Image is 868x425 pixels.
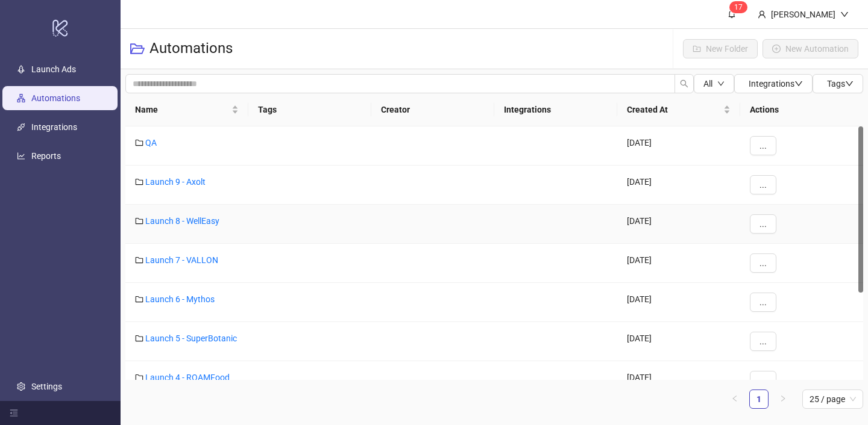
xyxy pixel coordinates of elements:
div: [DATE] [617,283,740,322]
span: menu-fold [10,409,18,417]
button: ... [750,214,776,234]
span: 7 [738,3,743,11]
a: Automations [31,93,80,103]
div: [DATE] [617,205,740,244]
span: Integrations [749,79,803,88]
a: Launch Ads [31,64,76,74]
div: [DATE] [617,361,740,400]
div: Page Size [802,389,863,409]
a: 1 [750,390,768,408]
a: Launch 8 - WellEasy [145,216,219,226]
button: ... [750,136,776,155]
li: Next Page [773,389,793,409]
a: Reports [31,151,61,161]
span: folder [135,138,143,147]
span: ... [759,141,767,150]
h3: Automations [149,39,233,58]
span: Created At [627,103,721,116]
span: right [779,395,787,402]
button: left [725,389,744,409]
span: All [703,79,712,88]
th: Tags [248,93,371,126]
div: [DATE] [617,166,740,205]
span: down [845,79,854,88]
button: ... [750,175,776,194]
button: ... [750,332,776,351]
span: left [731,395,738,402]
div: [DATE] [617,126,740,166]
a: Launch 9 - Axolt [145,177,206,187]
span: 25 / page [810,390,856,408]
th: Creator [371,93,494,126]
span: user [758,10,766,19]
span: folder [135,217,143,225]
a: Integrations [31,122,77,132]
a: Launch 4 - ROAMFood [145,373,230,382]
button: New Folder [683,39,758,58]
span: folder [135,256,143,264]
span: search [680,79,688,88]
span: folder-open [130,42,145,56]
button: ... [750,371,776,390]
div: [PERSON_NAME] [766,8,840,21]
span: ... [759,337,767,346]
a: QA [145,138,157,147]
span: ... [759,180,767,190]
span: folder [135,334,143,343]
sup: 17 [729,1,747,13]
button: New Automation [763,39,858,58]
th: Actions [740,93,863,126]
a: Launch 5 - SuperBotanic [145,333,237,343]
a: Launch 6 - Mythos [145,294,215,304]
button: Alldown [694,74,734,93]
span: ... [759,258,767,268]
button: ... [750,253,776,273]
th: Integrations [494,93,617,126]
span: down [717,80,725,87]
div: [DATE] [617,244,740,283]
button: Tagsdown [813,74,863,93]
a: Settings [31,382,62,391]
span: ... [759,376,767,385]
li: 1 [749,389,769,409]
th: Created At [617,93,740,126]
span: folder [135,295,143,303]
span: 1 [734,3,738,11]
th: Name [125,93,248,126]
button: right [773,389,793,409]
span: folder [135,178,143,186]
a: Launch 7 - VALLON [145,255,218,265]
span: ... [759,219,767,229]
span: down [794,79,803,88]
span: Name [135,103,229,116]
button: Integrationsdown [734,74,813,93]
span: bell [728,10,736,18]
span: Tags [827,79,854,88]
span: down [840,10,849,19]
button: ... [750,293,776,312]
span: folder [135,373,143,382]
li: Previous Page [725,389,744,409]
span: ... [759,297,767,307]
div: [DATE] [617,322,740,361]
